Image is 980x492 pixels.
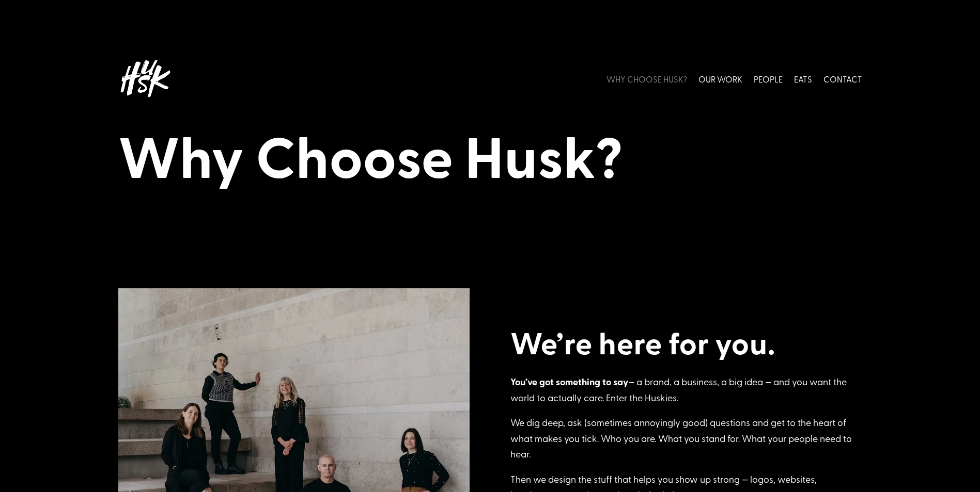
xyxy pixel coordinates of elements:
[794,56,812,102] a: EATS
[698,56,742,102] a: OUR WORK
[510,325,862,366] h2: We’re here for you.
[754,56,783,102] a: PEOPLE
[606,56,687,102] a: WHY CHOOSE HUSK?
[510,375,628,388] strong: You’ve got something to say
[823,56,862,102] a: CONTACT
[118,122,862,195] h1: Why Choose Husk?
[118,56,175,102] img: Husk logo
[510,415,862,471] p: We dig deep, ask (sometimes annoyingly good) questions and get to the heart of what makes you tic...
[510,374,862,415] p: — a brand, a business, a big idea — and you want the world to actually care. Enter the Huskies.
